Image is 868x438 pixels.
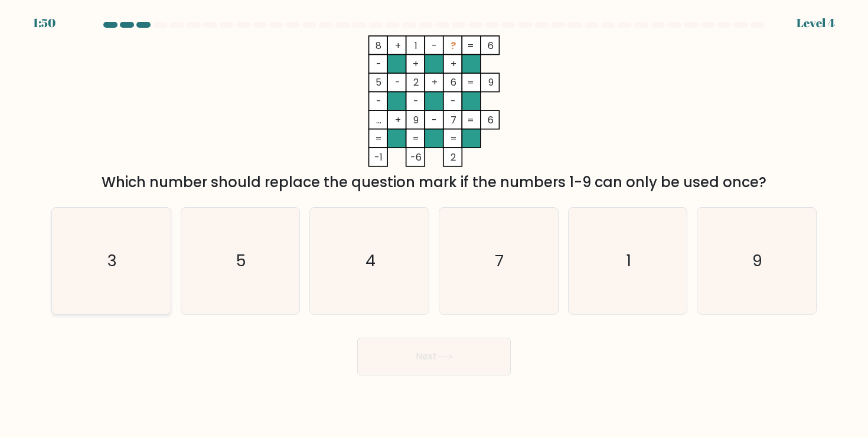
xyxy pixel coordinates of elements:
text: 7 [495,250,504,272]
tspan: + [395,113,401,127]
tspan: 6 [451,76,456,89]
div: 1:50 [33,14,56,32]
tspan: + [432,76,438,89]
button: Next [357,338,511,375]
tspan: - [395,76,400,89]
div: Level 4 [797,14,835,32]
tspan: + [395,39,401,53]
text: 1 [626,250,631,272]
tspan: 9 [488,76,494,89]
tspan: 6 [488,113,494,127]
tspan: = [467,113,474,127]
tspan: -6 [410,151,422,164]
tspan: - [376,94,381,108]
tspan: 6 [488,39,494,53]
tspan: + [451,57,456,71]
div: Which number should replace the question mark if the numbers 1-9 can only be used once? [58,172,810,193]
tspan: = [412,132,419,145]
tspan: 8 [376,39,381,53]
tspan: = [467,39,474,53]
text: 3 [107,250,117,272]
tspan: = [375,132,382,145]
tspan: - [432,113,437,127]
tspan: = [450,132,457,145]
tspan: 2 [451,151,456,164]
tspan: - [413,94,419,108]
tspan: ? [451,39,456,53]
text: 9 [753,250,763,272]
tspan: 2 [413,76,419,89]
tspan: - [432,39,437,53]
tspan: 1 [415,39,417,53]
tspan: + [413,57,419,71]
tspan: ... [376,113,381,127]
tspan: - [376,57,381,71]
text: 4 [366,250,376,272]
text: 5 [236,250,246,272]
tspan: - [451,94,456,108]
tspan: = [467,76,474,89]
tspan: 9 [413,113,419,127]
tspan: -1 [374,151,383,164]
tspan: 7 [451,113,456,127]
tspan: 5 [376,76,381,89]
